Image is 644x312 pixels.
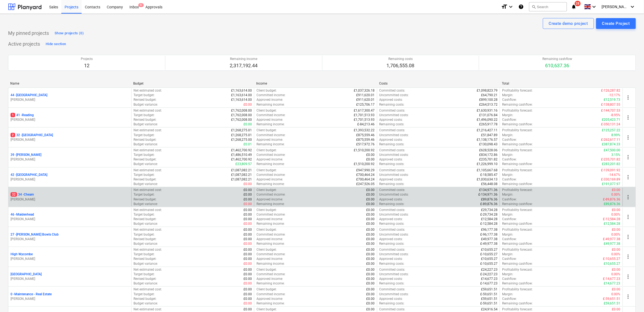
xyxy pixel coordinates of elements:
[379,153,409,157] p: Uncommitted costs :
[256,157,283,162] p: Approved income :
[256,153,285,157] p: Committed income :
[601,157,620,162] p: £-235,701.82
[11,192,17,197] span: 32
[379,208,405,212] p: Committed costs :
[379,98,403,102] p: Approved costs :
[387,62,415,69] p: 1,706,555.08
[602,162,620,166] p: £283,201.82
[601,88,620,93] p: £-126,287.82
[231,93,252,98] p: £1,163,614.00
[543,18,594,29] button: Create demo project
[379,182,405,186] p: Remaining costs :
[243,102,252,107] p: £0.00
[81,57,93,61] p: Projects
[11,93,129,102] div: 44 -[GEOGRAPHIC_DATA][PERSON_NAME]
[356,133,375,137] p: £875,559.46
[625,94,632,101] span: more_vert
[481,217,498,222] p: £12,584.28
[502,93,513,98] p: Margin :
[11,153,41,157] p: 39 - [PERSON_NAME]
[480,222,498,226] p: £-12,584.28
[596,18,636,29] button: Create Project
[477,128,498,133] p: £1,216,427.11
[502,113,513,118] p: Margin :
[11,177,129,182] p: [PERSON_NAME]
[231,88,252,93] p: £1,163,614.00
[354,108,375,113] p: £1,617,300.47
[256,208,277,212] p: Client budget :
[134,153,155,157] p: Target budget :
[256,212,285,217] p: Committed income :
[243,217,252,222] p: £0.00
[11,192,129,202] div: 3234 -Cheam[PERSON_NAME]
[134,162,158,166] p: Budget variance :
[256,202,285,206] p: Remaining income :
[502,128,533,133] p: Profitability forecast :
[625,234,632,240] span: more_vert
[134,202,158,206] p: Budget variance :
[612,133,620,137] p: 8.99%
[481,197,498,202] p: £89,876.36
[354,128,375,133] p: £1,393,532.22
[366,188,375,192] p: £0.00
[481,182,498,186] p: £56,448.08
[8,41,40,47] p: Active projects
[134,128,162,133] p: Net estimated cost :
[604,148,620,153] p: £47,500.00
[379,122,405,127] p: Remaining costs :
[134,98,157,102] p: Revised budget :
[479,148,498,153] p: £628,528.06
[134,93,155,98] p: Target budget :
[235,162,252,166] p: £23,809.57
[612,212,620,217] p: 0.00%
[379,177,403,182] p: Approved costs :
[366,217,375,222] p: £0.00
[356,93,375,98] p: £911,620.01
[134,182,158,186] p: Budget variance :
[134,133,155,137] p: Target budget :
[230,62,258,69] p: 2,317,192.44
[603,197,620,202] p: £-89,876.36
[479,122,498,127] p: £265,917.78
[379,137,403,142] p: Approved costs :
[243,197,252,202] p: £0.00
[502,202,533,206] p: Remaining cashflow :
[256,182,285,186] p: Remaining income :
[502,153,513,157] p: Margin :
[479,153,498,157] p: £834,172.86
[230,57,258,61] p: Remaining income
[231,153,252,157] p: £1,486,510.49
[477,118,498,122] p: £1,496,090.22
[356,182,375,186] p: £247,526.05
[256,128,277,133] p: Client budget :
[256,88,277,93] p: Client budget :
[601,168,620,173] p: £-139,091.92
[11,272,129,281] div: [GEOGRAPHIC_DATA][PERSON_NAME]
[356,173,375,177] p: £700,464.24
[366,222,375,226] p: £0.00
[231,157,252,162] p: £1,462,700.92
[379,93,409,98] p: Uncommitted costs :
[231,98,252,102] p: £1,163,614.00
[243,192,252,197] p: £0.00
[604,98,620,102] p: £12,519.73
[11,113,129,122] div: 141 -Reading[PERSON_NAME]
[354,118,375,122] p: £1,701,513.93
[502,222,533,226] p: Remaining cashflow :
[134,137,157,142] p: Revised budget :
[612,192,620,197] p: 0.00%
[480,212,498,217] p: £-29,734.28
[502,197,517,202] p: Cashflow :
[609,173,620,177] p: -14.67%
[481,208,498,212] p: £29,734.28
[379,192,409,197] p: Uncommitted costs :
[133,82,252,85] div: Budget
[502,142,533,147] p: Remaining cashflow :
[609,93,620,98] p: -12.17%
[134,212,155,217] p: Target budget :
[243,142,252,147] p: £0.01
[231,148,252,153] p: £1,462,700.92
[602,182,620,186] p: £191,077.97
[11,153,129,162] div: 39 -[PERSON_NAME][PERSON_NAME]
[256,162,285,166] p: Remaining income :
